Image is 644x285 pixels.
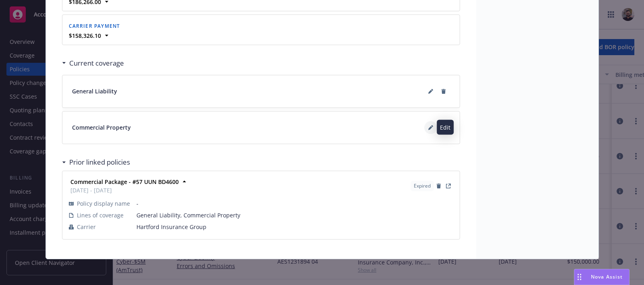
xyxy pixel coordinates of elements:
span: Carrier [77,223,96,231]
span: Policy display name [77,199,130,208]
span: Hartford Insurance Group [136,223,453,231]
span: General Liability [72,87,117,95]
span: [DATE] - [DATE] [70,186,179,194]
span: Carrier payment [69,23,120,29]
h3: Prior linked policies [69,157,130,167]
span: - [136,199,453,208]
span: General Liability, Commercial Property [136,211,453,219]
span: Nova Assist [591,273,623,280]
strong: $158,326.10 [69,32,101,39]
span: Commercial Property [72,123,131,132]
button: Nova Assist [574,269,630,285]
span: Expired [414,182,431,190]
div: Current coverage [62,58,124,68]
h3: Current coverage [69,58,124,68]
div: Drag to move [574,269,584,285]
strong: Commercial Package - #57 UUN BD4600 [70,178,179,186]
a: View Policy [444,181,453,191]
span: Lines of coverage [77,211,124,219]
div: Prior linked policies [62,157,130,167]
